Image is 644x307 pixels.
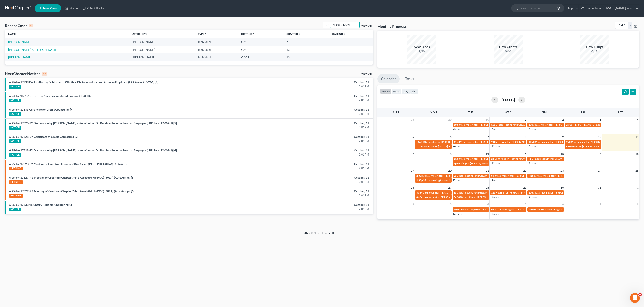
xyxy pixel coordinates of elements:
[485,151,489,156] span: 14
[491,191,495,194] span: 11a
[132,32,148,35] a: Attorneyunfold_more
[449,202,452,207] span: 3
[490,195,499,198] a: +9 more
[618,111,623,114] span: Sat
[579,5,639,12] a: Winterbotham [PERSON_NAME], a PC
[496,191,528,194] span: Hearing for [PERSON_NAME]
[448,185,452,190] span: 27
[380,89,391,94] button: month
[637,202,639,207] span: 8
[485,185,489,190] span: 28
[430,111,437,114] span: Mon
[454,162,457,165] span: 1p
[524,202,527,207] span: 5
[9,121,177,125] a: 6:25-bk-17326-SY Declaration by [PERSON_NAME] as to Whether Db Received Income From an Employer (...
[343,33,345,35] i: unfold_more
[412,134,415,139] span: 5
[448,168,452,173] span: 20
[8,55,31,59] a: [PERSON_NAME]
[562,134,564,139] span: 9
[532,157,596,160] span: 341(a) meeting for [PERSON_NAME] and [PERSON_NAME]
[252,152,369,157] div: 2:01PM
[423,179,480,182] span: 341(a) Meeting for Mobile Wash & Interior Detail, Inc
[490,145,501,148] a: +11 more
[252,162,369,166] div: October, 11
[252,125,369,129] div: 2:01PM
[533,191,573,194] span: 341(a) meeting for [PERSON_NAME]
[597,151,602,156] span: 17
[419,191,459,194] span: 341(a) meeting for [PERSON_NAME]
[533,123,598,126] span: 341(a) Meeting for [PERSON_NAME] and [PERSON_NAME]
[528,128,537,131] a: +3 more
[638,293,642,296] span: 6
[529,140,533,143] span: 10a
[416,196,419,199] span: 8a
[562,202,564,207] span: 6
[361,24,372,27] a: View All
[454,208,460,211] span: 1:30p
[416,140,421,143] span: 11a
[501,98,515,102] h2: [DATE]
[581,111,585,114] span: Fri
[9,108,73,111] a: 6:25-bk-17333 Certificate of Credit Counseling [4]
[535,174,600,177] span: 341(a) Meeting for [PERSON_NAME] and [PERSON_NAME]
[505,111,511,114] span: Wed
[361,72,372,75] a: View All
[9,208,21,211] div: NOTICE
[238,53,283,61] td: CACB
[9,139,21,143] div: NOTICE
[485,168,489,173] span: 21
[29,24,33,27] div: 3
[523,151,527,156] span: 15
[9,194,23,198] div: HEARING
[407,45,436,49] div: New Leads
[524,134,527,139] span: 8
[8,40,31,44] a: [PERSON_NAME]
[494,208,540,211] span: 341(a) meeting for [GEOGRAPHIC_DATA]
[528,145,537,148] a: +8 more
[391,89,402,94] button: week
[490,212,499,215] a: +3 more
[562,117,564,122] span: 2
[252,176,369,180] div: October, 11
[453,178,462,182] a: +2 more
[9,135,78,138] a: 6:25-bk-17328-SY Certificate of Credit Counseling [5]
[457,191,497,194] span: 341(a) meeting for [PERSON_NAME]
[241,32,255,35] a: Districtunfold_more
[62,5,80,12] a: Home
[238,38,283,46] td: CACB
[569,145,626,148] span: Meeting for [PERSON_NAME] and [PERSON_NAME]
[410,185,415,190] span: 26
[564,5,578,12] a: Help
[597,168,602,173] span: 24
[204,33,207,35] i: unfold_more
[410,89,418,94] button: list
[9,189,134,193] a: 6:25-bk-17329-RB Meeting of Creditors Chapter 7 (No Asset) (I/J No POC) (309A) (AutoAssign) [5]
[252,112,369,116] div: 2:01PM
[412,202,415,207] span: 2
[494,49,523,53] div: 0/10
[252,203,369,207] div: October, 11
[453,128,462,131] a: +3 more
[252,121,369,125] div: October, 11
[238,46,283,53] td: CACB
[523,168,527,173] span: 22
[9,203,72,207] a: 6:25-bk-17333 Voluntary Petition (Chapter 7) [1]
[410,151,415,156] span: 12
[195,53,238,61] td: Individual
[9,180,23,184] div: HEARING
[9,153,21,157] div: NOTICE
[252,207,369,211] div: 2:01PM
[566,140,569,143] span: 9a
[146,33,148,35] i: unfold_more
[195,38,238,46] td: Individual
[528,162,537,165] a: +2 more
[637,185,639,190] span: 1
[252,80,369,84] div: October, 11
[490,178,499,182] a: +4 more
[420,145,472,148] span: [PERSON_NAME] 341(a) [GEOGRAPHIC_DATA]
[252,33,255,35] i: unfold_more
[491,157,494,160] span: 2p
[523,185,527,190] span: 29
[494,45,523,49] div: New Clients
